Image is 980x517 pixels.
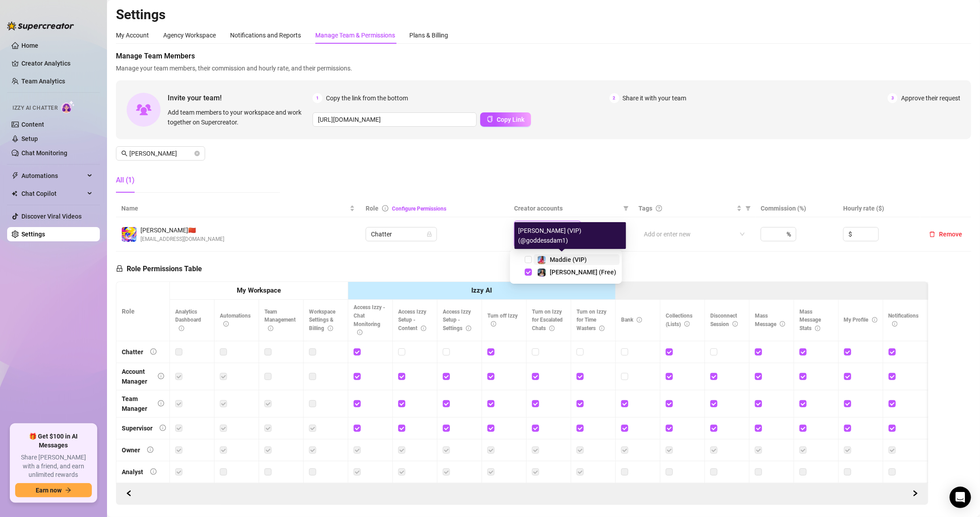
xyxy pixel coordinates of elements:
[815,326,820,331] span: info-circle
[844,317,877,323] span: My Profile
[480,112,531,127] button: Copy Link
[745,206,751,211] span: filter
[471,286,492,294] strong: Izzy AI
[15,453,92,480] span: Share [PERSON_NAME] with a friend, and earn unlimited rewards
[491,321,496,327] span: info-circle
[309,309,335,332] span: Workspace Settings & Billing
[116,265,123,272] span: lock
[328,326,333,331] span: info-circle
[838,200,920,217] th: Hourly rate ($)
[950,487,971,508] div: Open Intercom Messenger
[21,186,85,201] span: Chat Copilot
[599,326,605,331] span: info-circle
[515,222,626,249] div: [PERSON_NAME] (VIP) (@goddessdam1)
[21,231,45,238] a: Settings
[122,367,151,386] div: Account Manager
[116,282,170,341] th: Role
[939,231,962,238] span: Remove
[466,326,471,331] span: info-circle
[21,42,38,49] a: Home
[116,30,149,40] div: My Account
[576,309,606,332] span: Turn on Izzy for Time Wasters
[140,235,224,244] span: [EMAIL_ADDRESS][DOMAIN_NAME]
[888,93,898,103] span: 3
[21,213,82,220] a: Discover Viral Videos
[65,487,71,493] span: arrow-right
[638,203,652,213] span: Tags
[36,487,62,494] span: Earn now
[15,432,92,450] span: 🎁 Get $100 in AI Messages
[621,317,642,323] span: Bank
[409,30,448,40] div: Plans & Billing
[357,330,362,335] span: info-circle
[780,321,785,327] span: info-circle
[15,483,92,497] button: Earn nowarrow-right
[12,172,19,179] span: thunderbolt
[160,425,166,431] span: info-circle
[163,30,216,40] div: Agency Workspace
[443,309,471,332] span: Access Izzy Setup - Settings
[168,108,309,127] span: Add team members to your workspace and work together on Supercreator.
[116,200,360,217] th: Name
[7,21,74,30] img: logo-BBDzfeDw.svg
[371,227,432,241] span: Chatter
[799,309,821,332] span: Mass Message Stats
[892,321,898,327] span: info-circle
[532,309,563,332] span: Turn on Izzy for Escalated Chats
[926,229,966,240] button: Remove
[116,175,135,186] div: All (1)
[550,256,587,263] span: Maddie (VIP)
[623,206,629,211] span: filter
[116,51,971,62] span: Manage Team Members
[223,321,229,327] span: info-circle
[889,313,919,327] span: Notifications
[929,231,935,237] span: delete
[398,309,426,332] span: Access Izzy Setup - Content
[21,169,85,183] span: Automations
[487,313,518,327] span: Turn off Izzy
[150,348,156,355] span: info-circle
[538,256,546,264] img: Maddie (VIP)
[487,116,493,122] span: copy
[61,100,75,113] img: AI Chatter
[122,394,151,414] div: Team Manager
[122,487,136,501] button: Scroll Forward
[140,225,224,235] span: [PERSON_NAME] 🇨🇳
[326,93,408,103] span: Copy the link from the bottom
[122,347,143,357] div: Chatter
[122,445,140,455] div: Owner
[264,309,296,332] span: Team Management
[549,326,555,331] span: info-circle
[122,227,136,242] img: Juna
[525,256,532,263] span: Select tree node
[268,326,273,331] span: info-circle
[121,150,128,157] span: search
[755,313,785,327] span: Mass Message
[21,121,44,128] a: Content
[901,93,960,103] span: Approve their request
[194,151,200,156] span: close-circle
[733,321,738,327] span: info-circle
[230,30,301,40] div: Notifications and Reports
[313,93,322,103] span: 1
[126,490,132,496] span: left
[497,116,524,123] span: Copy Link
[168,92,313,103] span: Invite your team!
[150,468,156,475] span: info-circle
[744,202,753,215] span: filter
[525,269,532,276] span: Select tree node
[21,78,65,85] a: Team Analytics
[514,203,620,213] span: Creator accounts
[116,264,202,274] h5: Role Permissions Table
[21,135,38,142] a: Setup
[622,202,630,215] span: filter
[175,309,201,332] span: Analytics Dashboard
[392,206,446,212] a: Configure Permissions
[122,423,152,433] div: Supervisor
[538,269,546,277] img: Maddie (Free)
[656,205,662,211] span: question-circle
[427,232,432,237] span: lock
[755,200,838,217] th: Commission (%)
[872,317,877,323] span: info-circle
[315,30,395,40] div: Manage Team & Permissions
